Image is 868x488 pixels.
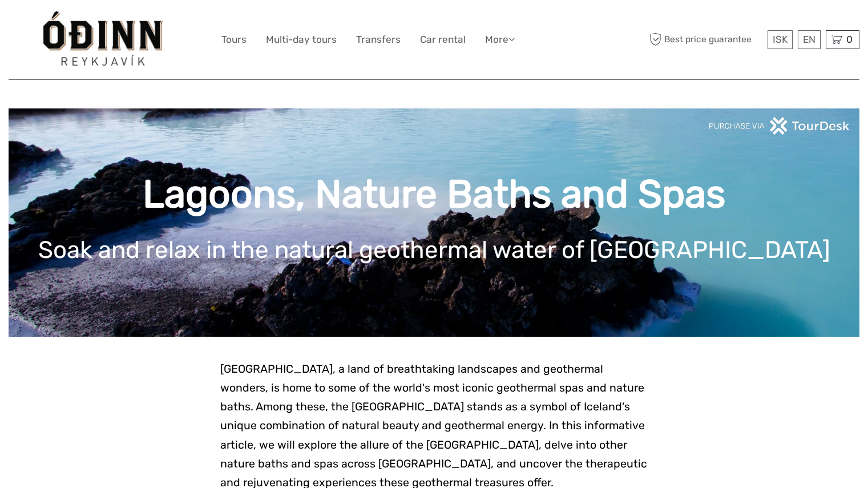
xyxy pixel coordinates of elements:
[798,30,821,49] div: EN
[266,31,337,48] a: Multi-day tours
[485,31,515,48] a: More
[420,31,466,48] a: Car rental
[26,236,842,264] h1: Soak and relax in the natural geothermal water of [GEOGRAPHIC_DATA]
[356,31,401,48] a: Transfers
[708,117,851,135] img: PurchaseViaTourDeskwhite.png
[41,9,164,71] img: General Info:
[647,30,765,49] span: Best price guarantee
[221,31,247,48] a: Tours
[26,171,842,217] h1: Lagoons, Nature Baths and Spas
[845,34,854,45] span: 0
[773,34,788,45] span: ISK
